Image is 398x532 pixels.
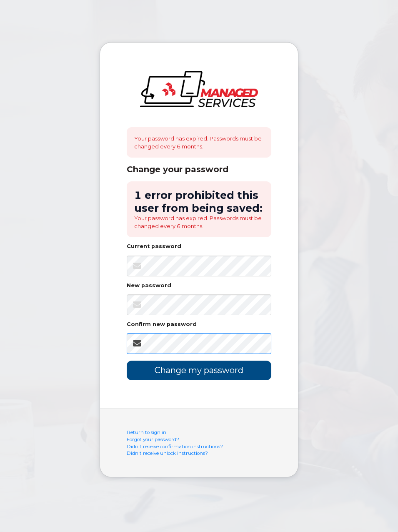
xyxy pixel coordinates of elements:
[127,450,208,456] a: Didn't receive unlock instructions?
[127,283,171,289] label: New password
[127,127,272,158] div: Your password has expired. Passwords must be changed every 6 months.
[127,322,197,327] label: Confirm new password
[134,214,264,230] li: Your password has expired. Passwords must be changed every 6 months.
[127,244,181,249] label: Current password
[127,429,166,435] a: Return to sign in
[127,444,223,449] a: Didn't receive confirmation instructions?
[140,71,258,107] img: logo-large.png
[127,437,179,442] a: Forgot your password?
[127,164,272,175] div: Change your password
[134,189,264,214] h2: 1 error prohibited this user from being saved:
[127,361,272,380] input: Change my password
